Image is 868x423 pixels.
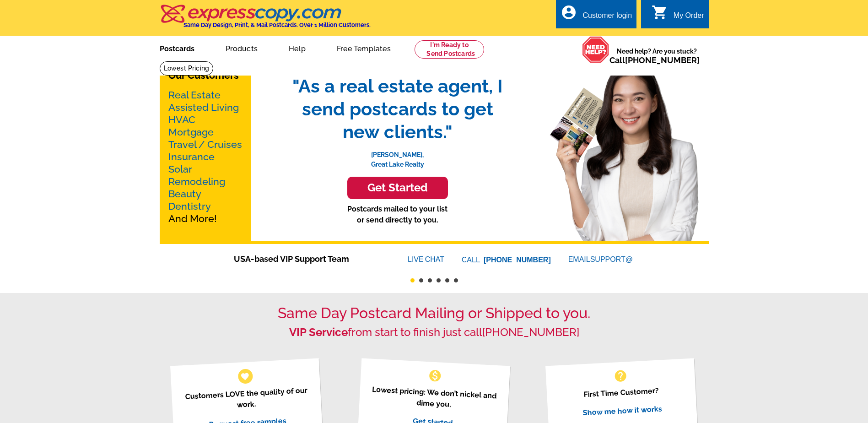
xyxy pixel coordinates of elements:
[289,325,348,339] strong: VIP Service
[160,11,371,28] a: Same Day Design, Print, & Mail Postcards. Over 1 Million Customers.
[160,326,709,339] h2: from start to finish just call
[168,89,243,225] p: And More!
[168,201,211,212] a: Dentistry
[484,256,551,264] a: [PHONE_NUMBER]
[168,163,192,175] a: Solar
[168,126,214,138] a: Mortgage
[609,47,704,65] span: Need help? Are you stuck?
[410,278,415,282] button: 1 of 6
[454,278,458,282] button: 6 of 6
[168,102,239,113] a: Assisted Living
[145,37,209,59] a: Postcards
[609,55,700,65] span: Call
[408,254,425,265] font: LIVE
[283,177,512,199] a: Get Started
[561,10,632,22] a: account_circle Customer login
[462,255,481,266] font: CALL
[557,384,686,401] p: First Time Customer?
[182,385,311,413] p: Customers LOVE the quality of our work.
[582,36,609,63] img: help
[160,304,709,322] h1: Same Day Postcard Mailing or Shipped to you.
[568,255,634,263] a: EMAILSUPPORT@
[408,255,444,263] a: LIVECHAT
[168,176,225,187] a: Remodeling
[674,11,704,24] div: My Order
[322,37,405,59] a: Free Templates
[582,404,662,417] a: Show me how it works
[283,204,512,226] p: Postcards mailed to your list or send directly to you.
[419,278,423,282] button: 2 of 6
[369,384,499,412] p: Lowest pricing: We don’t nickel and dime you.
[168,151,215,163] a: Insurance
[482,325,579,339] a: [PHONE_NUMBER]
[283,75,512,143] span: "As a real estate agent, I send postcards to get new clients."
[168,89,221,101] a: Real Estate
[168,188,201,200] a: Beauty
[561,4,577,21] i: account_circle
[625,55,700,65] a: [PHONE_NUMBER]
[652,10,704,22] a: shopping_cart My Order
[613,369,628,383] span: help
[234,253,380,265] span: USA-based VIP Support Team
[437,278,441,282] button: 4 of 6
[590,254,634,265] font: SUPPORT@
[359,181,437,195] h3: Get Started
[168,139,242,150] a: Travel / Cruises
[428,278,432,282] button: 3 of 6
[428,369,442,383] span: monetization_on
[183,22,371,28] h4: Same Day Design, Print, & Mail Postcards. Over 1 Million Customers.
[211,37,273,59] a: Products
[652,4,668,21] i: shopping_cart
[274,37,320,59] a: Help
[283,143,512,169] p: [PERSON_NAME], Great Lake Realty
[445,278,449,282] button: 5 of 6
[168,114,195,125] a: HVAC
[240,371,250,381] span: favorite
[582,11,632,24] div: Customer login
